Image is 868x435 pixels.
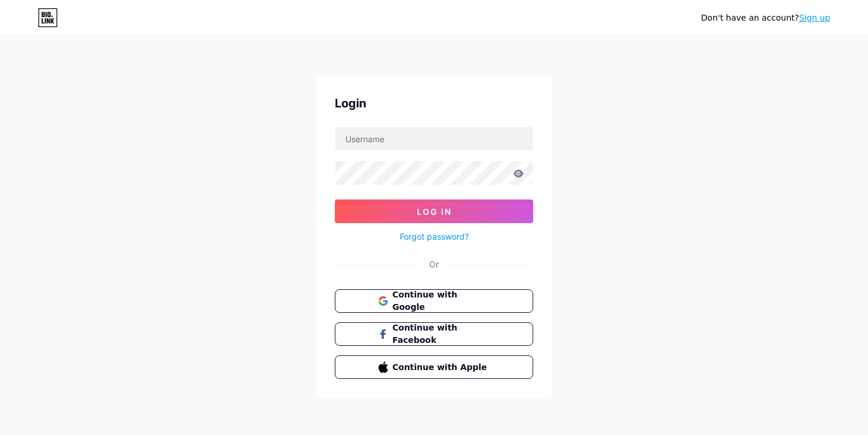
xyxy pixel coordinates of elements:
[799,13,830,22] a: Sign up
[400,230,469,243] a: Forgot password?
[701,12,830,24] div: Don't have an account?
[393,289,490,313] span: Continue with Google
[335,94,533,112] div: Login
[393,361,490,374] span: Continue with Apple
[335,322,533,346] button: Continue with Facebook
[335,199,533,223] button: Log In
[335,289,533,313] button: Continue with Google
[417,207,452,217] span: Log In
[335,127,533,151] input: Username
[429,258,439,270] div: Or
[335,355,533,379] button: Continue with Apple
[393,322,490,346] span: Continue with Facebook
